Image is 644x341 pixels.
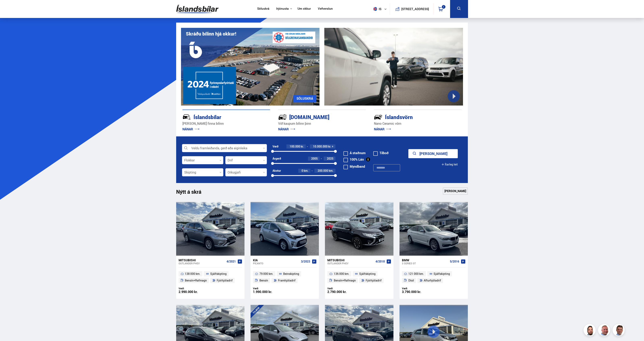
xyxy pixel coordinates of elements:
[408,149,458,158] button: [PERSON_NAME]
[302,169,303,173] span: 0
[443,187,468,195] a: [PERSON_NAME]
[327,262,374,265] div: Outlander PHEV
[182,127,200,131] a: NÁNAR
[283,271,299,276] span: Beinskipting
[373,7,377,11] img: svg+xml;base64,PHN2ZyB4bWxucz0iaHR0cDovL3d3dy53My5vcmcvMjAwMC9zdmciIHdpZHRoPSI1MTIiIGhlaWdodD0iNT...
[329,169,333,172] span: km.
[441,160,458,169] button: Ítarleg leit
[257,7,269,11] a: Söluskrá
[402,262,448,265] div: 3 series GT
[251,256,319,299] a: Kia Picanto 3/2023 79 000 km. Beinskipting Bensín Framhjóladrif Verð: 1.990.000 kr.
[311,157,318,160] span: 2005
[343,158,364,161] label: 100% Lán
[366,278,382,283] span: Fjórhjóladrif
[253,258,299,262] div: Kia
[278,127,295,131] a: NÁNAR
[182,121,270,126] p: [PERSON_NAME] finna bílinn
[273,169,281,172] div: Akstur
[327,287,359,290] div: Verð:
[327,157,333,160] span: 2025
[179,290,210,294] div: 2.990.000 kr.
[179,262,225,265] div: Outlander PHEV
[227,260,236,263] span: 4/2021
[278,113,287,121] img: tr5P-W3DuiFaO7aO.svg
[613,325,625,337] img: FbJEzSuNWCJXmdc-.webp
[334,278,356,283] span: Bensín+Rafmagn
[424,278,441,283] span: Afturhjóladrif
[325,256,393,299] a: Mitsubishi Outlander PHEV 4/2018 136 000 km. Sjálfskipting Bensín+Rafmagn Fjórhjóladrif Verð: 2.7...
[182,113,191,121] img: JRvxyua_JYH6wB4c.svg
[359,271,376,276] span: Sjálfskipting
[253,290,285,294] div: 1.990.000 kr.
[334,271,349,276] span: 136 000 km.
[408,278,414,283] span: Dísil
[253,287,285,290] div: Verð:
[210,271,227,276] span: Sjálfskipting
[318,7,333,11] a: Vefverslun
[253,262,299,265] div: Picanto
[408,271,424,276] span: 121 000 km.
[176,189,208,197] h1: Nýtt á skrá
[400,256,468,299] a: BMW 3 series GT 5/2016 121 000 km. Sjálfskipting Dísil Afturhjóladrif Verð: 3.790.000 kr.
[278,113,352,120] div: [DOMAIN_NAME]
[186,31,236,37] h1: Skráðu bílinn hjá okkur!
[332,145,333,148] span: +
[376,260,385,263] span: 4/2018
[402,287,434,290] div: Verð:
[328,145,331,148] span: kr.
[343,151,366,155] label: Á staðnum
[176,2,218,16] img: G0Ugv5HjCgRt.svg
[181,28,320,106] img: eKx6w-_Home_640_.png
[372,7,382,11] span: is
[179,258,225,262] div: Mitsubishi
[259,278,268,283] span: Bensín
[301,260,310,263] span: 3/2023
[403,7,428,11] button: [STREET_ADDRESS]
[441,5,446,9] div: 1
[327,258,374,262] div: Mitsubishi
[434,271,450,276] span: Sjálfskipting
[259,271,273,276] span: 79 000 km.
[327,290,359,294] div: 2.790.000 kr.
[313,144,328,148] span: 10.000.000
[402,290,434,294] div: 3.790.000 kr.
[185,271,200,276] span: 138 000 km.
[298,7,311,11] a: Um okkur
[276,7,289,11] button: Þjónusta
[372,3,390,15] button: is
[392,3,431,15] a: [STREET_ADDRESS]
[273,157,281,160] div: Árgerð
[374,121,462,126] p: Nano Ceramic vörn
[301,145,304,148] span: kr.
[182,113,256,120] div: Íslandsbílar
[185,278,207,283] span: Bensín+Rafmagn
[450,260,459,263] span: 5/2016
[374,127,391,131] a: NÁNAR
[584,325,596,337] img: nhp88E3Fdnt1Opn2.png
[278,278,295,283] span: Framhjóladrif
[217,278,233,283] span: Fjórhjóladrif
[179,287,210,290] div: Verð:
[373,151,389,155] label: Tilboð
[374,113,382,121] img: -Svtn6bYgwAsiwNX.svg
[402,258,448,262] div: BMW
[273,145,278,148] div: Verð
[278,121,366,126] p: Við kaupum bílinn þinn
[304,169,308,172] span: km.
[374,113,447,120] div: Íslandsvörn
[318,169,328,173] span: 200.000
[176,256,244,299] a: Mitsubishi Outlander PHEV 4/2021 138 000 km. Sjálfskipting Bensín+Rafmagn Fjórhjóladrif Verð: 2.9...
[293,95,316,102] a: SÖLUSKRÁ
[343,165,365,168] label: Myndband
[599,325,611,337] img: siFngHWaQ9KaOqBr.png
[290,144,300,148] span: 100.000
